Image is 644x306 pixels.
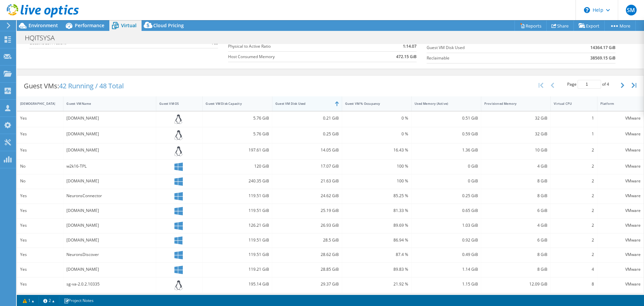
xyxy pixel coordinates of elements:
div: Provisioned Memory [484,101,540,106]
div: Guest VM OS [159,101,191,106]
div: Guest VMs: [17,76,130,96]
div: 0.59 GiB [415,130,478,138]
div: 16.43 % [345,146,409,154]
div: Yes [20,130,60,138]
div: 2 [554,177,594,185]
div: [DOMAIN_NAME] [66,266,153,273]
div: 29.37 GiB [275,280,339,288]
a: 1 [18,296,39,305]
div: 85.25 % [345,192,409,200]
div: [DOMAIN_NAME] [66,146,153,154]
div: 8 GiB [484,192,548,200]
div: 119.51 GiB [206,207,269,214]
div: Guest VM Name [66,101,145,106]
label: Host Consumed Memory [228,53,362,60]
a: Reports [515,20,547,31]
div: Yes [20,207,60,214]
div: Yes [20,251,60,258]
div: 6 GiB [484,207,548,214]
div: 21.92 % [345,280,409,288]
div: 1.15 GiB [415,280,478,288]
div: 126.21 GiB [206,222,269,229]
div: 24.62 GiB [275,192,339,200]
div: Yes [20,236,60,244]
div: No [20,163,60,170]
div: 119.51 GiB [206,236,269,244]
div: NeuronsConnector [66,192,153,200]
div: 0.49 GiB [415,251,478,258]
div: 5.76 GiB [206,115,269,122]
div: Platform [600,101,633,106]
div: [DEMOGRAPHIC_DATA] [20,101,52,106]
b: 38569.15 GiB [590,55,615,61]
div: 0 GiB [415,163,478,170]
label: Physical to Active Ratio [228,43,362,50]
div: 10 GiB [484,146,548,154]
div: 0.21 GiB [275,115,339,122]
div: VMware [600,163,641,170]
span: SM [626,5,637,15]
div: 0.65 GiB [415,207,478,214]
div: VMware [600,266,641,273]
div: 26.93 GiB [275,222,339,229]
div: VMware [600,177,641,185]
div: [DOMAIN_NAME] [66,207,153,214]
div: 2 [554,251,594,258]
label: Reclaimable [427,55,550,61]
div: VMware [600,115,641,122]
div: 12.09 GiB [484,280,548,288]
div: 0 GiB [415,177,478,185]
div: sg-va-2.0.2.10335 [66,280,153,288]
div: 1.14 GiB [415,266,478,273]
div: 28.85 GiB [275,266,339,273]
div: 14.05 GiB [275,146,339,154]
div: No [20,177,60,185]
div: 1.36 GiB [415,146,478,154]
div: 5.76 GiB [206,130,269,138]
label: Guest VM Disk Used [427,44,550,51]
div: VMware [600,146,641,154]
div: 1 [554,130,594,138]
div: [DOMAIN_NAME] [66,115,153,122]
div: 89.69 % [345,222,409,229]
div: 2 [554,192,594,200]
div: 2 [554,236,594,244]
div: Guest VM Disk Used [275,101,331,106]
a: Share [546,20,574,31]
div: 100 % [345,163,409,170]
div: 86.94 % [345,236,409,244]
div: 32 GiB [484,130,548,138]
div: NeuronsDiscover [66,251,153,258]
div: VMware [600,280,641,288]
div: 87.4 % [345,251,409,258]
div: 0.25 GiB [275,130,339,138]
span: Performance [75,22,104,29]
div: 2 [554,163,594,170]
div: 2 [554,146,594,154]
div: Guest VM Disk Capacity [206,101,261,106]
span: Page of [567,80,609,89]
div: 8 GiB [484,251,548,258]
a: Project Notes [59,296,98,305]
div: 0 % [345,115,409,122]
span: 4 [607,81,609,87]
div: 25.19 GiB [275,207,339,214]
div: 120 GiB [206,163,269,170]
div: 100 % [345,177,409,185]
div: 81.33 % [345,207,409,214]
div: 0.51 GiB [415,115,478,122]
div: 8 [554,280,594,288]
div: w2k16-TPL [66,163,153,170]
div: Yes [20,222,60,229]
div: Yes [20,266,60,273]
div: [DOMAIN_NAME] [66,236,153,244]
div: 0 % [345,130,409,138]
div: Yes [20,192,60,200]
div: 28.62 GiB [275,251,339,258]
div: 1.03 GiB [415,222,478,229]
div: Used Memory (Active) [415,101,470,106]
div: Virtual CPU [554,101,586,106]
div: Yes [20,146,60,154]
div: 32 GiB [484,115,548,122]
div: 197.61 GiB [206,146,269,154]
